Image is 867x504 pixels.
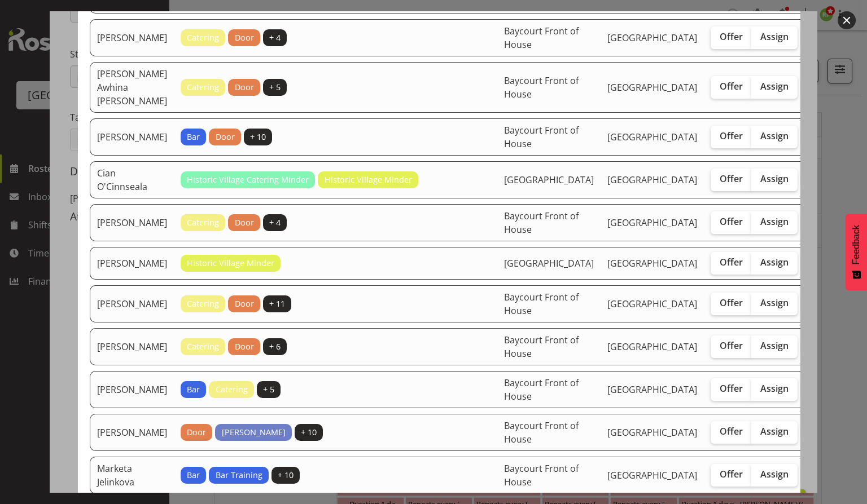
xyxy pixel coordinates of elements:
[187,298,219,310] span: Catering
[760,426,789,437] span: Assign
[720,340,743,351] span: Offer
[504,257,594,269] span: [GEOGRAPHIC_DATA]
[269,81,281,94] span: + 5
[760,297,789,308] span: Assign
[269,298,285,310] span: + 11
[90,62,174,113] td: [PERSON_NAME] Awhina [PERSON_NAME]
[760,173,789,184] span: Assign
[720,257,743,268] span: Offer
[263,383,274,396] span: + 5
[760,383,789,394] span: Assign
[720,468,743,480] span: Offer
[216,383,248,396] span: Catering
[187,257,274,269] span: Historic Village Minder
[760,468,789,480] span: Assign
[222,426,286,439] span: [PERSON_NAME]
[216,469,262,481] span: Bar Training
[90,247,174,280] td: [PERSON_NAME]
[216,131,235,143] span: Door
[187,469,200,481] span: Bar
[504,74,579,100] span: Baycourt Front of House
[504,25,579,51] span: Baycourt Front of House
[504,124,579,150] span: Baycourt Front of House
[187,383,200,396] span: Bar
[720,173,743,184] span: Offer
[607,469,697,481] span: [GEOGRAPHIC_DATA]
[607,81,697,94] span: [GEOGRAPHIC_DATA]
[720,31,743,42] span: Offer
[720,130,743,142] span: Offer
[720,426,743,437] span: Offer
[760,81,789,92] span: Assign
[720,297,743,308] span: Offer
[760,340,789,351] span: Assign
[235,298,254,310] span: Door
[504,210,579,236] span: Baycourt Front of House
[187,216,219,229] span: Catering
[504,174,594,186] span: [GEOGRAPHIC_DATA]
[846,214,867,290] button: Feedback - Show survey
[250,131,266,143] span: + 10
[90,118,174,156] td: [PERSON_NAME]
[269,32,281,44] span: + 4
[607,257,697,269] span: [GEOGRAPHIC_DATA]
[187,174,309,186] span: Historic Village Catering Minder
[187,426,206,439] span: Door
[504,462,579,488] span: Baycourt Front of House
[720,81,743,92] span: Offer
[720,383,743,394] span: Offer
[851,225,861,264] span: Feedback
[90,328,174,365] td: [PERSON_NAME]
[504,291,579,317] span: Baycourt Front of House
[504,377,579,403] span: Baycourt Front of House
[235,81,254,94] span: Door
[607,32,697,44] span: [GEOGRAPHIC_DATA]
[760,257,789,268] span: Assign
[301,426,317,439] span: + 10
[760,31,789,42] span: Assign
[607,131,697,143] span: [GEOGRAPHIC_DATA]
[235,341,254,353] span: Door
[607,341,697,353] span: [GEOGRAPHIC_DATA]
[607,383,697,396] span: [GEOGRAPHIC_DATA]
[607,298,697,310] span: [GEOGRAPHIC_DATA]
[90,285,174,322] td: [PERSON_NAME]
[504,419,579,445] span: Baycourt Front of House
[90,161,174,198] td: Cian O'Cinnseala
[278,469,294,481] span: + 10
[187,131,200,143] span: Bar
[269,341,281,353] span: + 6
[235,32,254,44] span: Door
[187,81,219,94] span: Catering
[269,216,281,229] span: + 4
[90,371,174,408] td: [PERSON_NAME]
[760,130,789,142] span: Assign
[90,414,174,451] td: [PERSON_NAME]
[607,216,697,229] span: [GEOGRAPHIC_DATA]
[607,174,697,186] span: [GEOGRAPHIC_DATA]
[760,216,789,227] span: Assign
[187,32,219,44] span: Catering
[90,204,174,241] td: [PERSON_NAME]
[235,216,254,229] span: Door
[504,334,579,360] span: Baycourt Front of House
[187,341,219,353] span: Catering
[90,19,174,56] td: [PERSON_NAME]
[607,426,697,439] span: [GEOGRAPHIC_DATA]
[720,216,743,227] span: Offer
[325,174,412,186] span: Historic Village Minder
[90,457,174,494] td: Marketa Jelinkova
